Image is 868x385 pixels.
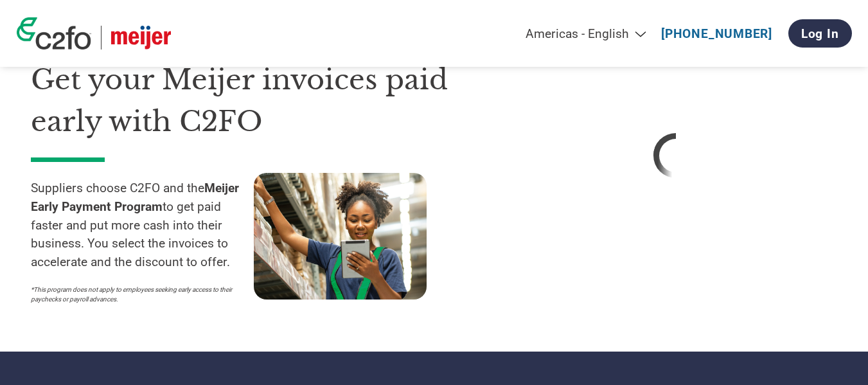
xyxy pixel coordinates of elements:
p: Suppliers choose C2FO and the to get paid faster and put more cash into their business. You selec... [31,179,254,272]
img: c2fo logo [17,17,91,49]
p: *This program does not apply to employees seeking early access to their paychecks or payroll adva... [31,285,241,304]
a: [PHONE_NUMBER] [661,26,772,41]
a: Log In [788,19,852,48]
strong: Meijer Early Payment Program [31,181,239,214]
img: Meijer [111,26,171,49]
h1: Get your Meijer invoices paid early with C2FO [31,59,476,142]
img: supply chain worker [254,173,427,300]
